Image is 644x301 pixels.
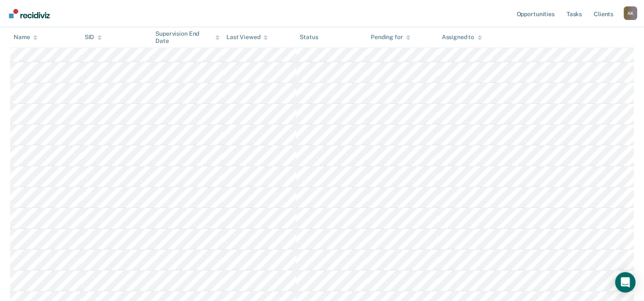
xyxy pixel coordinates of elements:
[300,34,318,41] div: Status
[85,34,102,41] div: SID
[14,34,37,41] div: Name
[442,34,482,41] div: Assigned to
[9,9,50,18] img: Recidiviz
[615,272,635,292] div: Open Intercom Messenger
[624,6,637,20] button: Profile dropdown button
[624,6,637,20] div: A K
[155,30,220,45] div: Supervision End Date
[371,34,410,41] div: Pending for
[226,34,268,41] div: Last Viewed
